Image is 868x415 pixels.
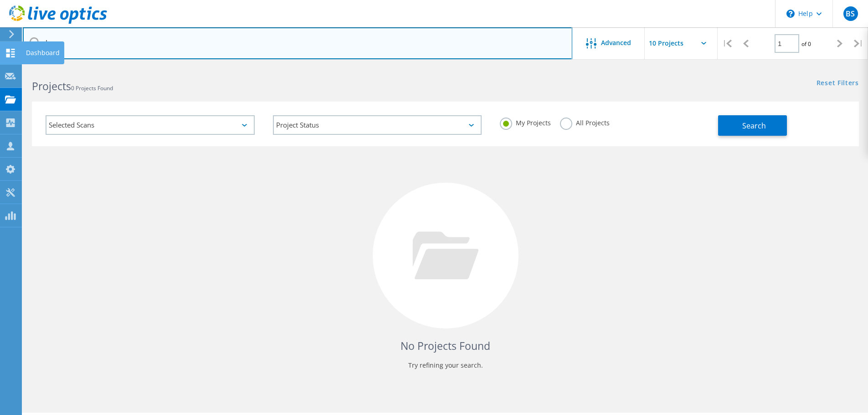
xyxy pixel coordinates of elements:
[601,40,631,46] span: Advanced
[46,115,255,135] div: Selected Scans
[41,358,850,373] p: Try refining your search.
[718,27,736,60] div: |
[32,79,71,93] b: Projects
[801,40,811,48] span: of 0
[718,115,787,136] button: Search
[786,10,795,18] svg: \n
[273,115,482,135] div: Project Status
[9,19,107,26] a: Live Optics Dashboard
[560,118,610,126] label: All Projects
[742,121,766,131] span: Search
[41,338,850,354] h4: No Projects Found
[849,27,868,60] div: |
[500,118,551,126] label: My Projects
[71,84,113,92] span: 0 Projects Found
[817,80,859,87] a: Reset Filters
[846,10,855,17] span: BS
[23,27,572,59] input: Search projects by name, owner, ID, company, etc
[26,50,60,56] div: Dashboard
